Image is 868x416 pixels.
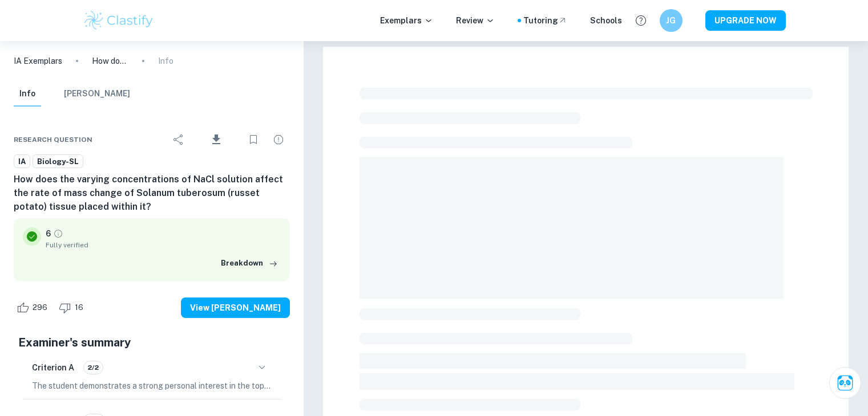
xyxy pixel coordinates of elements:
[46,227,51,240] p: 6
[14,156,30,168] span: IA
[664,14,677,27] h6: JG
[18,334,285,351] h5: Examiner's summary
[84,362,103,373] span: 2/2
[26,302,54,313] span: 296
[523,14,567,27] a: Tutoring
[14,134,92,145] span: Research question
[158,55,173,67] p: Info
[267,128,290,151] div: Report issue
[46,240,281,250] span: Fully verified
[33,156,83,168] span: Biology-SL
[456,14,495,27] p: Review
[14,81,41,107] button: Info
[829,367,861,399] button: Ask Clai
[32,380,272,392] p: The student demonstrates a strong personal interest in the topic of osmosis and justifies its rel...
[14,154,30,169] a: IA
[631,11,651,30] button: Help and Feedback
[705,10,786,31] button: UPGRADE NOW
[660,9,683,32] button: JG
[181,297,290,318] button: View [PERSON_NAME]
[590,14,622,27] a: Schools
[33,154,83,169] a: Biology-SL
[242,128,265,151] div: Bookmark
[64,81,130,107] button: [PERSON_NAME]
[380,14,433,27] p: Exemplars
[14,173,290,214] h6: How does the varying concentrations of NaCl solution affect the rate of mass change of Solanum tu...
[32,361,74,374] h6: Criterion A
[83,9,155,32] img: Clastify logo
[53,229,63,239] a: Grade fully verified
[56,299,90,317] div: Dislike
[92,55,128,67] p: How does the varying concentrations of NaCl solution affect the rate of mass change of Solanum tu...
[192,125,240,154] div: Download
[68,302,90,313] span: 16
[14,55,62,67] a: IA Exemplars
[167,128,190,151] div: Share
[14,299,54,317] div: Like
[218,255,281,272] button: Breakdown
